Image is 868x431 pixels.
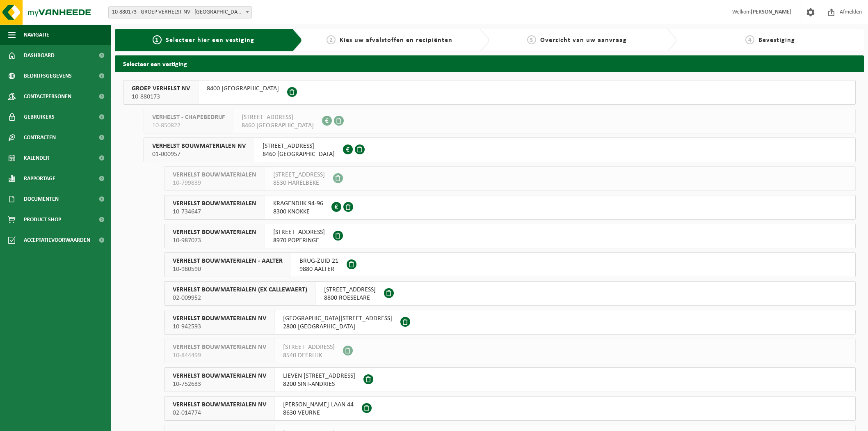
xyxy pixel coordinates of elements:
span: VERHELST BOUWMATERIALEN NV [173,314,266,323]
span: VERHELST BOUWMATERIALEN [173,228,256,236]
h2: Selecteer een vestiging [115,55,864,71]
span: 8800 ROESELARE [324,294,376,302]
span: Navigatie [24,25,49,45]
span: 8970 POPERINGE [273,236,325,245]
span: 8540 DEERLIJK [283,351,335,360]
span: 8630 VEURNE [283,409,354,417]
span: [STREET_ADDRESS] [242,113,314,122]
span: Contactpersonen [24,86,71,107]
span: 10-880173 - GROEP VERHELST NV - OOSTENDE [108,6,252,18]
button: VERHELST BOUWMATERIALEN NV 02-014774 [PERSON_NAME]-LAAN 448630 VEURNE [164,396,856,421]
span: [STREET_ADDRESS] [273,171,325,179]
span: [PERSON_NAME]-LAAN 44 [283,401,354,409]
span: VERHELST BOUWMATERIALEN NV [173,343,266,351]
span: Overzicht van uw aanvraag [540,37,627,44]
button: VERHELST BOUWMATERIALEN NV 10-752633 LIEVEN [STREET_ADDRESS]8200 SINT-ANDRIES [164,367,856,392]
span: GROEP VERHELST NV [132,85,190,93]
span: 8300 KNOKKE [273,208,323,216]
span: 10-734647 [173,208,256,216]
span: VERHELST BOUWMATERIALEN NV [173,372,266,380]
span: VERHELST BOUWMATERIALEN (EX CALLEWAERT) [173,286,307,294]
span: 4 [745,35,754,44]
span: 8400 [GEOGRAPHIC_DATA] [207,85,279,93]
span: 8200 SINT-ANDRIES [283,380,355,388]
button: VERHELST BOUWMATERIALEN NV 01-000957 [STREET_ADDRESS]8460 [GEOGRAPHIC_DATA] [144,138,856,162]
span: VERHELST - CHAPEBEDRIJF [152,113,225,122]
span: 3 [527,35,536,44]
button: VERHELST BOUWMATERIALEN 10-734647 KRAGENDIJK 94-968300 KNOKKE [164,195,856,220]
span: 10-942593 [173,323,266,331]
span: Bedrijfsgegevens [24,66,72,86]
span: [STREET_ADDRESS] [283,343,335,351]
span: [STREET_ADDRESS] [273,228,325,236]
span: 10-880173 - GROEP VERHELST NV - OOSTENDE [109,7,251,18]
span: 1 [153,35,162,44]
span: Rapportage [24,168,55,189]
span: Bevestiging [758,37,795,44]
span: 10-850822 [152,122,225,130]
span: 2 [327,35,336,44]
span: VERHELST BOUWMATERIALEN NV [173,401,266,409]
span: 2800 [GEOGRAPHIC_DATA] [283,323,392,331]
strong: [PERSON_NAME] [751,9,792,15]
span: VERHELST BOUWMATERIALEN NV [152,142,246,150]
span: 8460 [GEOGRAPHIC_DATA] [242,122,314,130]
span: [GEOGRAPHIC_DATA][STREET_ADDRESS] [283,314,392,323]
span: Product Shop [24,209,61,230]
span: 02-014774 [173,409,266,417]
span: VERHELST BOUWMATERIALEN - AALTER [173,257,283,265]
button: VERHELST BOUWMATERIALEN NV 10-942593 [GEOGRAPHIC_DATA][STREET_ADDRESS]2800 [GEOGRAPHIC_DATA] [164,310,856,335]
span: 9880 AALTER [299,265,338,273]
span: Selecteer hier een vestiging [166,37,254,44]
span: Kies uw afvalstoffen en recipiënten [340,37,452,44]
button: VERHELST BOUWMATERIALEN (EX CALLEWAERT) 02-009952 [STREET_ADDRESS]8800 ROESELARE [164,281,856,306]
span: 10-880173 [132,93,190,101]
button: VERHELST BOUWMATERIALEN - AALTER 10-980590 BRUG-ZUID 219880 AALTER [164,252,856,277]
span: 10-980590 [173,265,283,273]
button: VERHELST BOUWMATERIALEN 10-987073 [STREET_ADDRESS]8970 POPERINGE [164,224,856,248]
span: 10-752633 [173,380,266,388]
span: Gebruikers [24,107,55,127]
span: VERHELST BOUWMATERIALEN [173,171,256,179]
span: 01-000957 [152,150,246,158]
span: 8460 [GEOGRAPHIC_DATA] [263,150,335,158]
span: 10-799839 [173,179,256,187]
span: Kalender [24,148,49,168]
span: LIEVEN [STREET_ADDRESS] [283,372,355,380]
span: 8530 HARELBEKE [273,179,325,187]
span: [STREET_ADDRESS] [263,142,335,150]
span: BRUG-ZUID 21 [299,257,338,265]
span: VERHELST BOUWMATERIALEN [173,199,256,208]
span: Contracten [24,127,56,148]
span: 02-009952 [173,294,307,302]
span: KRAGENDIJK 94-96 [273,199,323,208]
span: 10-844499 [173,351,266,360]
span: Dashboard [24,45,55,66]
span: 10-987073 [173,236,256,245]
span: Documenten [24,189,59,209]
span: Acceptatievoorwaarden [24,230,90,250]
span: [STREET_ADDRESS] [324,286,376,294]
button: GROEP VERHELST NV 10-880173 8400 [GEOGRAPHIC_DATA] [123,80,856,105]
